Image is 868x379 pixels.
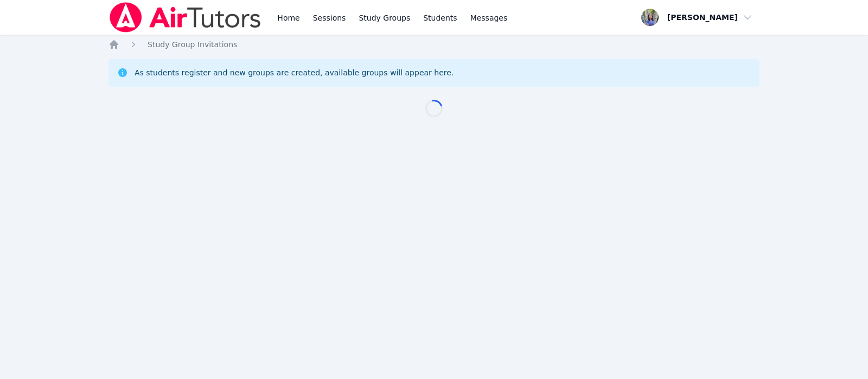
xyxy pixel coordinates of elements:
span: Messages [470,12,508,23]
img: Air Tutors [108,2,262,33]
nav: Breadcrumb [108,39,759,50]
span: Study Group Invitations [148,40,237,49]
div: As students register and new groups are created, available groups will appear here. [135,67,454,78]
a: Study Group Invitations [148,39,237,50]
